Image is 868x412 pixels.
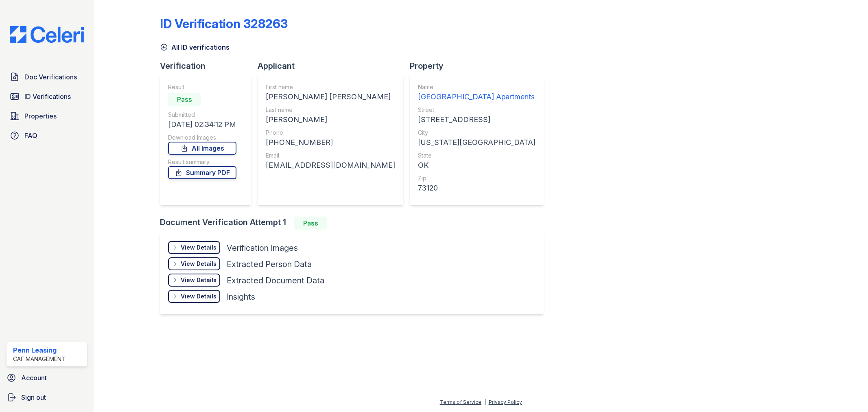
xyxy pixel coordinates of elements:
[21,392,46,402] span: Sign out
[440,399,481,405] a: Terms of Service
[181,276,216,284] div: View Details
[168,111,236,119] div: Submitted
[7,69,87,85] a: Doc Verifications
[3,389,90,405] a: Sign out
[24,92,71,101] span: ID Verifications
[160,16,288,31] div: ID Verification 328263
[227,259,312,270] div: Extracted Person Data
[484,399,486,405] div: |
[181,260,216,268] div: View Details
[266,129,395,137] div: Phone
[418,137,536,148] div: [US_STATE][GEOGRAPHIC_DATA]
[227,275,324,286] div: Extracted Document Data
[266,91,395,103] div: [PERSON_NAME] [PERSON_NAME]
[266,160,395,171] div: [EMAIL_ADDRESS][DOMAIN_NAME]
[3,370,90,386] a: Account
[410,60,550,72] div: Property
[266,114,395,125] div: [PERSON_NAME]
[418,174,536,182] div: Zip
[266,151,395,160] div: Email
[21,373,47,383] span: Account
[418,91,536,103] div: [GEOGRAPHIC_DATA] Apartments
[266,106,395,114] div: Last name
[227,242,298,254] div: Verification Images
[418,83,536,91] div: Name
[266,137,395,148] div: [PHONE_NUMBER]
[13,355,66,363] div: CAF Management
[24,111,57,121] span: Properties
[181,243,216,252] div: View Details
[24,131,37,140] span: FAQ
[418,114,536,125] div: [STREET_ADDRESS]
[168,142,236,155] a: All Images
[266,83,395,91] div: First name
[7,127,87,144] a: FAQ
[168,166,236,179] a: Summary PDF
[168,119,236,130] div: [DATE] 02:34:12 PM
[834,379,860,404] iframe: chat widget
[168,134,236,142] div: Download Images
[168,158,236,166] div: Result summary
[160,60,258,72] div: Verification
[160,217,550,230] div: Document Verification Attempt 1
[13,345,66,355] div: Penn Leasing
[418,160,536,171] div: OK
[181,292,216,300] div: View Details
[418,106,536,114] div: Street
[418,182,536,194] div: 73120
[3,26,90,43] img: CE_Logo_Blue-a8612792a0a2168367f1c8372b55b34899dd931a85d93a1a3d3e32e68fde9ad4.png
[258,60,410,72] div: Applicant
[7,88,87,105] a: ID Verifications
[294,217,327,230] div: Pass
[7,108,87,124] a: Properties
[489,399,522,405] a: Privacy Policy
[24,72,77,82] span: Doc Verifications
[168,93,201,106] div: Pass
[160,42,230,52] a: All ID verifications
[227,291,255,302] div: Insights
[168,83,236,91] div: Result
[418,129,536,137] div: City
[418,151,536,160] div: State
[418,83,536,103] a: Name [GEOGRAPHIC_DATA] Apartments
